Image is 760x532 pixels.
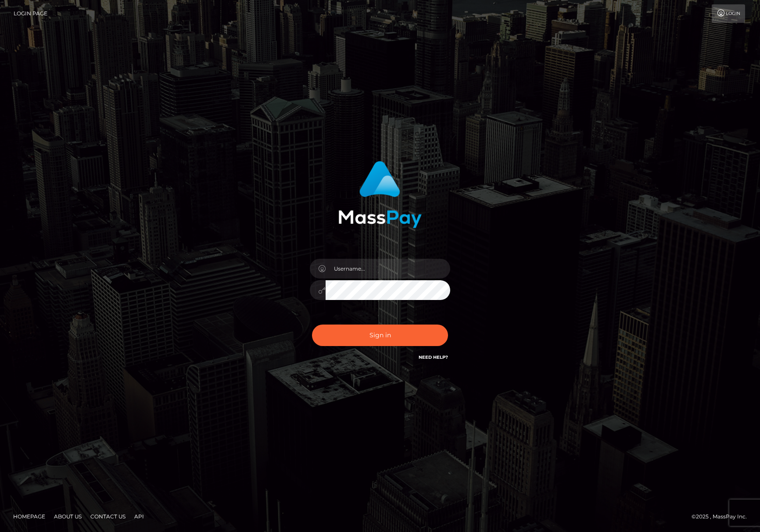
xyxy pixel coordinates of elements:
[50,510,85,523] a: About Us
[312,325,448,346] button: Sign in
[87,510,129,523] a: Contact Us
[131,510,147,523] a: API
[419,354,448,360] a: Need Help?
[712,4,745,23] a: Login
[10,510,49,523] a: Homepage
[14,4,47,23] a: Login Page
[326,259,450,278] input: Username...
[338,161,422,228] img: MassPay Login
[692,512,753,521] div: © 2025 , MassPay Inc.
